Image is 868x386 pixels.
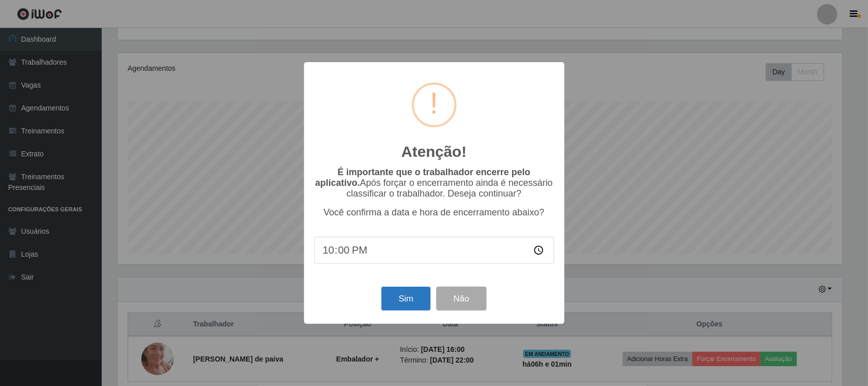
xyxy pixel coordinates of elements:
[314,167,554,199] p: Após forçar o encerramento ainda é necessário classificar o trabalhador. Deseja continuar?
[401,143,466,161] h2: Atenção!
[314,207,554,218] p: Você confirma a data e hora de encerramento abaixo?
[315,167,530,188] b: É importante que o trabalhador encerre pelo aplicativo.
[381,287,431,311] button: Sim
[436,287,487,311] button: Não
